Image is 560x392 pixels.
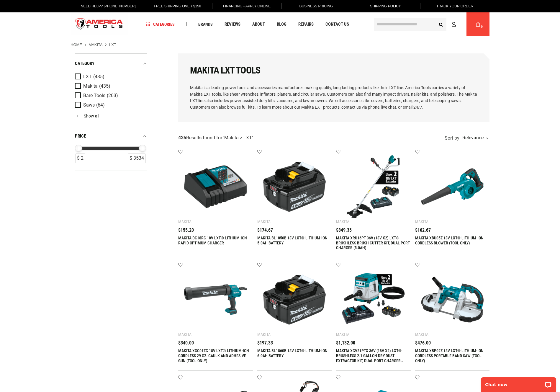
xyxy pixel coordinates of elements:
img: MAKITA BL1860B 18V LXT® LITHIUM-ION 6.0AH BATTERY [263,268,326,331]
a: MAKITA XBU05Z 18V LXT® LITHIUM-ION CORDLESS BLOWER (TOOL ONLY) [415,236,484,245]
a: Show all [75,114,99,118]
img: America Tools [71,13,128,35]
span: $174.67 [257,228,273,233]
a: 0 [472,12,484,36]
a: MAKITA XGC01ZC 18V LXT® LITHIUM-ION CORDLESS 29 OZ. CAULK AND ADHESIVE GUN (TOOL ONLY) [178,348,249,363]
span: Categories [146,22,175,26]
a: Reviews [222,20,243,28]
div: price [75,132,147,140]
a: Saws (64) [75,102,146,108]
span: $849.33 [336,228,352,233]
a: MAKITA BL1850B 18V LXT® LITHIUM-ION 5.0AH BATTERY [257,236,328,245]
a: Home [71,42,82,48]
p: Makita is a leading power tools and accessories manufacturer, making quality, long-lasting produc... [190,84,478,110]
a: MAKITA XBP02Z 18V LXT® LITHIUM-ION CORDLESS PORTABLE BAND SAW (TOOL ONLY) [415,348,484,363]
a: Brands [196,20,215,28]
span: Reviews [225,22,240,27]
span: Sort by [445,136,459,141]
span: Blog [277,22,286,27]
img: MAKITA XRU16PT 36V (18V X2) LXT® BRUSHLESS BRUSH CUTTER KIT, DUAL PORT CHARGER (5.0AH) [342,155,405,218]
div: Makita [178,332,191,337]
div: Makita [415,219,428,224]
span: $476.00 [415,341,431,345]
img: MAKITA DC18RC 18V LXT® LITHIUM-ION RAPID OPTIMUM CHARGER [184,155,247,218]
span: Makita > LXT [224,135,252,141]
div: Relevance [461,135,488,140]
span: $155.20 [178,228,194,233]
img: MAKITA XGC01ZC 18V LXT® LITHIUM-ION CORDLESS 29 OZ. CAULK AND ADHESIVE GUN (TOOL ONLY) [184,268,247,331]
span: $197.33 [257,341,273,345]
span: LXT [83,74,92,79]
span: $340.00 [178,341,194,345]
a: Bare Tools (203) [75,92,146,99]
span: Bare Tools [83,93,105,98]
a: Blog [274,20,289,28]
button: Search [435,19,446,30]
a: MAKITA DC18RC 18V LXT® LITHIUM-ION RAPID OPTIMUM CHARGER [178,236,247,245]
span: Shipping Policy [370,4,401,8]
img: MAKITA BL1850B 18V LXT® LITHIUM-ION 5.0AH BATTERY [263,155,326,218]
div: category [75,60,147,68]
div: $ 2 [75,153,85,163]
span: (64) [96,103,105,108]
div: Results found for ' ' [178,135,253,141]
a: LXT (435) [75,73,146,80]
span: Saws [83,102,95,108]
span: Contact Us [325,22,349,27]
div: Makita [178,219,191,224]
span: $1,132.00 [336,341,355,345]
a: Makita [89,42,102,48]
a: store logo [71,13,128,35]
img: MAKITA XCV21PTX 36V (18V X2) LXT® BRUSHLESS 2.1 GALLON DRY DUST EXTRACTOR KIT, DUAL PORT CHARGER ... [342,268,405,331]
a: MAKITA XCV21PTX 36V (18V X2) LXT® BRUSHLESS 2.1 GALLON DRY DUST EXTRACTOR KIT, DUAL PORT CHARGER ... [336,348,403,368]
span: (435) [99,84,110,89]
img: MAKITA XBP02Z 18V LXT® LITHIUM-ION CORDLESS PORTABLE BAND SAW (TOOL ONLY) [421,268,484,331]
span: About [252,22,265,27]
div: Makita [257,332,271,337]
span: $162.67 [415,228,431,233]
a: Categories [144,20,177,28]
a: Makita (435) [75,83,146,89]
div: Makita [336,219,349,224]
div: Product Filters [75,53,147,171]
a: Repairs [296,20,316,28]
div: $ 3534 [128,153,146,163]
iframe: LiveChat chat widget [477,373,560,392]
span: Brands [198,22,213,26]
strong: LXT [109,43,116,47]
div: Makita [257,219,271,224]
div: Makita [336,332,349,337]
a: About [250,20,268,28]
h1: Makita LXT Tools [190,65,478,76]
span: Makita [83,84,98,89]
a: Contact Us [323,20,352,28]
span: (203) [107,93,118,98]
span: Repairs [298,22,314,27]
a: MAKITA BL1860B 18V LXT® LITHIUM-ION 6.0AH BATTERY [257,348,328,358]
a: MAKITA XRU16PT 36V (18V X2) LXT® BRUSHLESS BRUSH CUTTER KIT, DUAL PORT CHARGER (5.0AH) [336,236,410,250]
strong: 435 [178,135,186,141]
span: (435) [93,74,104,79]
span: 0 [481,25,483,28]
div: Makita [415,332,428,337]
img: MAKITA XBU05Z 18V LXT® LITHIUM-ION CORDLESS BLOWER (TOOL ONLY) [421,155,484,218]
